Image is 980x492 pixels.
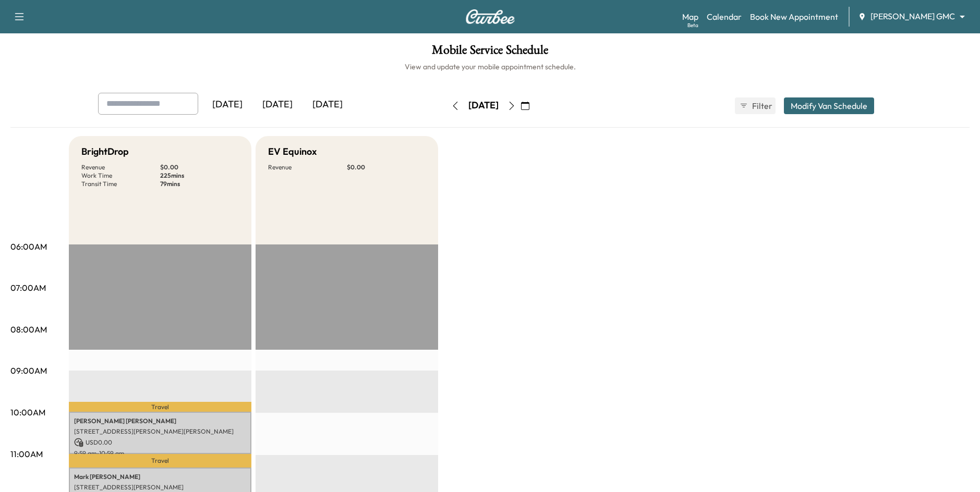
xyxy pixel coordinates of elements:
[870,10,955,22] span: [PERSON_NAME] GMC
[202,93,252,117] div: [DATE]
[752,100,771,112] span: Filter
[10,323,47,336] p: 08:00AM
[268,163,347,171] p: Revenue
[69,402,251,412] p: Travel
[81,171,160,180] p: Work Time
[252,93,303,117] div: [DATE]
[10,364,47,377] p: 09:00AM
[10,448,43,460] p: 11:00AM
[81,180,160,188] p: Transit Time
[74,473,246,481] p: Mark [PERSON_NAME]
[303,93,353,117] div: [DATE]
[160,163,239,171] p: $ 0.00
[10,62,970,72] h6: View and update your mobile appointment schedule.
[784,97,874,114] button: Modify Van Schedule
[74,438,246,447] p: USD 0.00
[10,240,47,253] p: 06:00AM
[465,9,515,24] img: Curbee Logo
[750,10,838,23] a: Book New Appointment
[347,163,426,171] p: $ 0.00
[69,454,251,468] p: Travel
[160,180,239,188] p: 79 mins
[268,144,317,159] h5: EV Equinox
[81,144,129,159] h5: BrightDrop
[74,417,246,425] p: [PERSON_NAME] [PERSON_NAME]
[160,171,239,180] p: 225 mins
[10,406,45,419] p: 10:00AM
[682,10,698,23] a: MapBeta
[10,44,970,62] h1: Mobile Service Schedule
[735,97,776,114] button: Filter
[74,483,246,491] p: [STREET_ADDRESS][PERSON_NAME]
[707,10,742,23] a: Calendar
[468,99,499,112] div: [DATE]
[74,449,246,458] p: 9:59 am - 10:59 am
[74,427,246,436] p: [STREET_ADDRESS][PERSON_NAME][PERSON_NAME]
[81,163,160,171] p: Revenue
[687,21,698,29] div: Beta
[10,281,46,294] p: 07:00AM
